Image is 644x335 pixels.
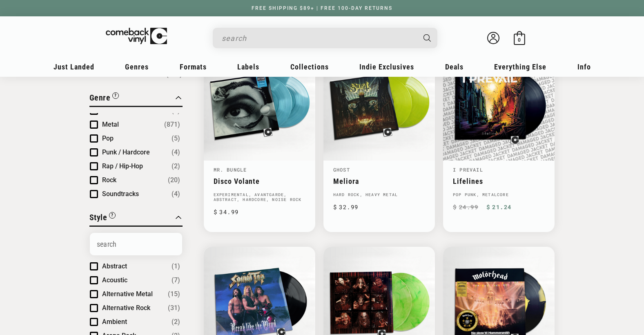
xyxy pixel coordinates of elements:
input: When autocomplete results are available use up and down arrows to review and enter to select [222,30,415,47]
span: Labels [237,63,259,71]
span: Number of products: (4) [172,147,180,157]
span: Rock [102,176,116,184]
a: FREE SHIPPING $89+ | FREE 100-DAY RETURNS [243,5,401,11]
span: 0 [518,37,521,43]
span: Abstract [102,262,127,270]
span: Number of products: (15) [168,289,180,299]
a: Ghost [333,166,350,173]
span: Number of products: (31) [168,303,180,313]
a: Mr. Bungle [214,166,247,173]
span: Just Landed [53,63,94,71]
input: Search Options [90,233,182,255]
span: Info [577,63,591,71]
span: Everything Else [494,63,546,71]
div: Search [213,28,437,48]
button: Filter by Style [89,211,116,226]
button: Filter by Genre [89,92,119,106]
span: Number of products: (5) [172,134,180,143]
span: Genre [89,93,111,103]
button: Search [416,28,438,48]
span: Metal [102,121,119,128]
a: Disco Volante [214,177,305,185]
span: Genres [125,63,149,71]
span: Alternative Rock [102,304,150,312]
span: Number of products: (7) [172,275,180,285]
span: Number of products: (2) [172,317,180,327]
span: Pop [102,134,114,142]
span: Collections [290,63,329,71]
span: Style [89,212,107,222]
span: Alternative Metal [102,290,153,298]
span: Number of products: (1) [172,261,180,271]
span: Number of products: (871) [164,120,180,130]
span: Number of products: (4) [172,189,180,199]
span: Funk / Soul [102,107,135,114]
a: Meliora [333,177,425,185]
span: Number of products: (2) [172,161,180,171]
a: Lifelines [453,177,545,185]
span: Acoustic [102,276,127,284]
a: I Prevail [453,166,483,173]
span: Formats [180,63,207,71]
span: Rap / Hip-Hop [102,162,143,170]
span: Soundtracks [102,190,139,198]
span: Number of products: (20) [168,175,180,185]
span: Deals [445,63,464,71]
span: Indie Exclusives [359,63,414,71]
span: Punk / Hardcore [102,148,150,156]
span: Ambient [102,318,127,326]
